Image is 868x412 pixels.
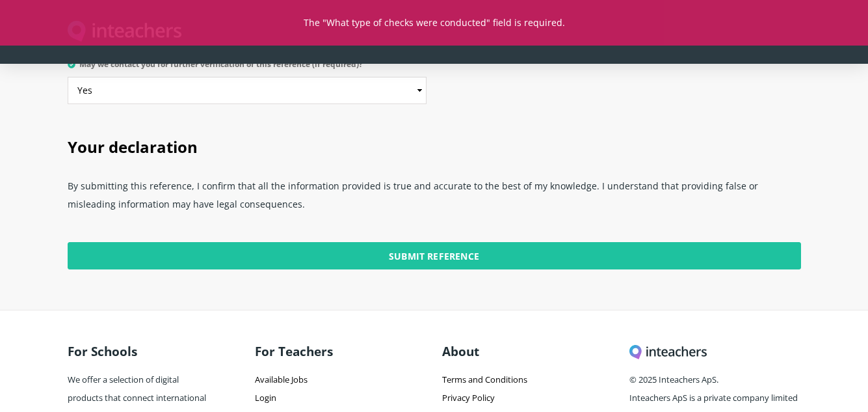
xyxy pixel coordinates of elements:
span: Your declaration [68,136,198,158]
a: Terms and Conditions [442,374,527,385]
a: Login [255,392,276,404]
input: Submit Reference [68,242,801,269]
h3: About [442,338,614,365]
h3: Inteachers [629,338,801,365]
a: Available Jobs [255,374,308,385]
h3: For Teachers [255,338,427,365]
p: By submitting this reference, I confirm that all the information provided is true and accurate to... [68,172,801,227]
label: May we contact you for further verification of this reference (if required)? [68,60,427,77]
a: Privacy Policy [442,392,495,404]
h3: For Schools [68,338,212,365]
